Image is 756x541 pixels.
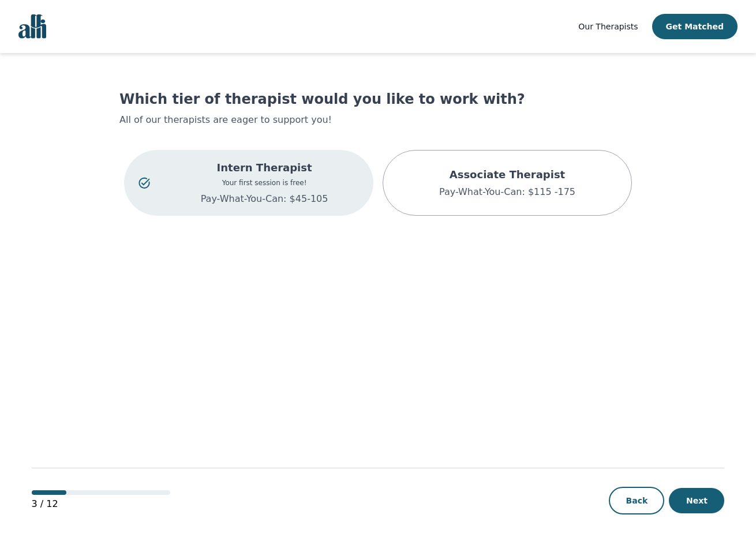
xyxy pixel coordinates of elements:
[609,487,664,514] button: Back
[652,14,738,39] button: Get Matched
[439,185,575,199] p: Pay-What-You-Can: $115 -175
[119,113,637,127] p: All of our therapists are eager to support you!
[32,497,170,511] p: 3 / 12
[578,20,638,33] a: Our Therapists
[119,90,637,108] h1: Which tier of therapist would you like to work with?
[170,178,359,187] p: Your first session is free!
[170,192,359,206] p: Pay-What-You-Can: $45-105
[669,488,724,513] button: Next
[18,14,46,39] img: alli logo
[170,160,359,176] p: Intern Therapist
[578,22,638,31] span: Our Therapists
[439,167,575,183] p: Associate Therapist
